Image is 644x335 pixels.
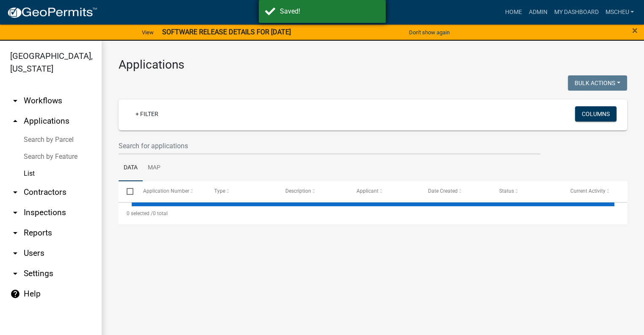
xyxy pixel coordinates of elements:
[10,187,20,197] i: arrow_drop_down
[10,248,20,258] i: arrow_drop_down
[143,188,189,194] span: Application Number
[285,188,311,194] span: Description
[568,75,627,91] button: Bulk Actions
[10,289,20,299] i: help
[570,188,605,194] span: Current Activity
[10,269,20,279] i: arrow_drop_down
[632,25,638,36] span: ×
[135,181,206,202] datatable-header-cell: Application Number
[280,6,379,17] div: Saved!
[10,96,20,106] i: arrow_drop_down
[10,208,20,218] i: arrow_drop_down
[499,188,514,194] span: Status
[525,4,550,20] a: Admin
[214,188,225,194] span: Type
[575,106,616,122] button: Columns
[162,28,291,36] strong: SOFTWARE RELEASE DETAILS FOR [DATE]
[602,4,637,20] a: mscheu
[277,181,348,202] datatable-header-cell: Description
[357,188,379,194] span: Applicant
[119,181,135,202] datatable-header-cell: Select
[428,188,458,194] span: Date Created
[491,181,562,202] datatable-header-cell: Status
[138,25,157,39] a: View
[119,58,627,72] h3: Applications
[143,155,166,182] a: Map
[127,210,153,216] span: 0 selected /
[420,181,491,202] datatable-header-cell: Date Created
[348,181,420,202] datatable-header-cell: Applicant
[119,155,143,182] a: Data
[129,106,165,122] a: + Filter
[632,25,638,36] button: Close
[10,228,20,238] i: arrow_drop_down
[406,25,453,39] button: Don't show again
[119,137,540,155] input: Search for applications
[562,181,633,202] datatable-header-cell: Current Activity
[501,4,525,20] a: Home
[206,181,277,202] datatable-header-cell: Type
[10,116,20,126] i: arrow_drop_up
[119,203,627,224] div: 0 total
[550,4,602,20] a: My Dashboard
